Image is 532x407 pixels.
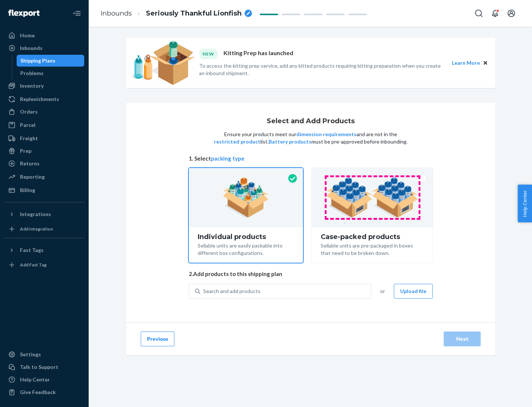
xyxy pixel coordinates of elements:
div: Search and add products [203,287,260,295]
a: Help Center [4,374,84,386]
button: Upload file [394,284,433,299]
div: Sellable units are easily packable into different box configurations. [198,240,294,257]
button: dimension requirements [296,131,357,138]
a: Orders [4,106,84,118]
a: Inbounds [4,42,84,54]
button: Open Search Box [471,6,486,21]
a: Home [4,30,84,41]
div: Problems [20,70,44,77]
a: Returns [4,158,84,169]
div: Shipping Plans [20,57,55,64]
button: Close Navigation [69,6,84,21]
button: Give Feedback [4,386,84,398]
ol: breadcrumbs [95,3,258,24]
div: NEW [199,49,218,59]
div: Parcel [20,121,35,129]
a: Settings [4,349,84,360]
a: Add Integration [4,223,84,235]
div: Prep [20,147,31,155]
a: Parcel [4,119,84,131]
div: Talk to Support [20,363,58,371]
div: Fast Tags [20,246,44,254]
div: Give Feedback [20,388,56,396]
h1: Select and Add Products [267,118,355,125]
p: To access the kitting prep service, add any kitted products requiring kitting preparation when yo... [199,62,445,77]
span: or [380,287,385,295]
div: Settings [20,351,41,358]
div: Case-packed products [321,233,424,240]
p: Kitting Prep has launched [224,49,293,59]
a: Reporting [4,171,84,183]
button: Open account menu [504,6,519,21]
div: Orders [20,108,38,115]
button: Integrations [4,208,84,220]
span: 2. Add products to this shipping plan [189,270,433,278]
a: Inventory [4,80,84,92]
div: Help Center [20,376,50,383]
button: Battery products [269,138,311,145]
div: Inventory [20,82,44,90]
a: Shipping Plans [17,55,85,67]
button: restricted product [214,138,260,145]
a: Inbounds [100,9,132,17]
a: Problems [17,67,85,79]
img: case-pack.59cecea509d18c883b923b81aeac6d0b.png [326,177,418,218]
button: Learn More [452,59,480,67]
div: Next [450,335,474,343]
p: Ensure your products meet our and are not in the list. must be pre-approved before inbounding. [213,131,408,145]
a: Add Fast Tag [4,259,84,271]
div: Freight [20,135,38,142]
button: Help Center [518,185,532,222]
div: Billing [20,186,35,194]
div: Returns [20,160,40,167]
button: Close [481,59,490,67]
span: 1. Select [189,155,433,162]
div: Integrations [20,211,51,218]
a: Talk to Support [4,361,84,373]
a: Freight [4,132,84,144]
button: packing type [211,155,245,162]
a: Replenishments [4,93,84,105]
button: Fast Tags [4,244,84,256]
a: Billing [4,184,84,196]
div: Add Fast Tag [20,262,47,268]
a: Prep [4,145,84,157]
div: Home [20,32,35,39]
button: Previous [141,332,174,346]
span: Seriously Thankful Lionfish [146,9,242,18]
div: Sellable units are pre-packaged in boxes that need to be broken down. [321,240,424,257]
div: Reporting [20,173,45,181]
button: Open notifications [488,6,502,21]
img: individual-pack.facf35554cb0f1810c75b2bd6df2d64e.png [223,177,269,218]
div: Add Integration [20,226,53,232]
div: Individual products [198,233,294,240]
div: Replenishments [20,95,59,103]
img: Flexport logo [8,10,40,17]
button: Next [444,332,481,346]
div: Inbounds [20,44,42,52]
